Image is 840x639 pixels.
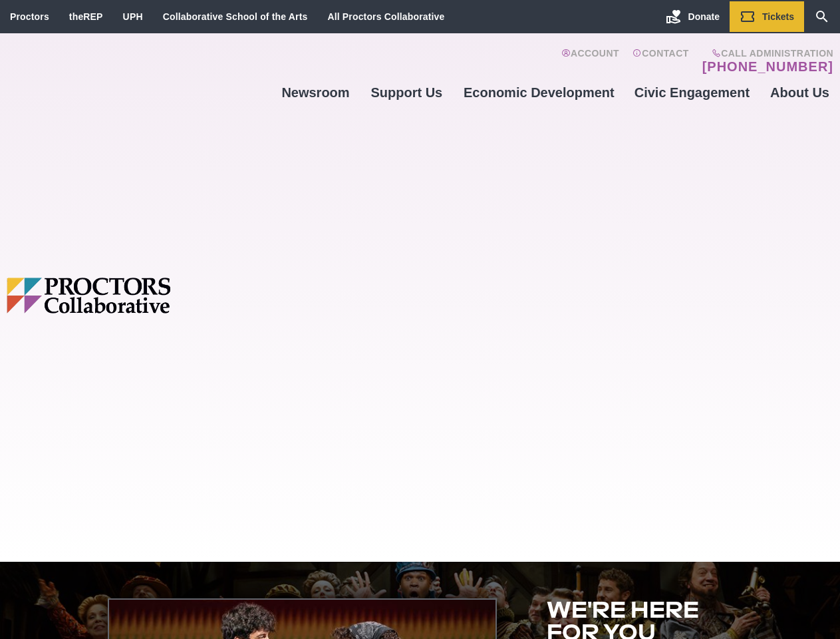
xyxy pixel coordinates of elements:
[7,278,271,313] img: Proctors logo
[702,59,833,75] a: [PHONE_NUMBER]
[123,11,143,22] a: UPH
[656,1,730,32] a: Donate
[69,11,103,22] a: theREP
[561,48,619,75] a: Account
[10,11,49,22] a: Proctors
[760,75,840,110] a: About Us
[625,75,760,110] a: Civic Engagement
[271,75,359,110] a: Newsroom
[688,11,720,22] span: Donate
[698,48,833,59] span: Call Administration
[454,75,625,110] a: Economic Development
[360,75,454,110] a: Support Us
[632,48,689,75] a: Contact
[327,11,444,22] a: All Proctors Collaborative
[730,1,804,32] a: Tickets
[163,11,308,22] a: Collaborative School of the Arts
[762,11,794,22] span: Tickets
[804,1,840,32] a: Search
